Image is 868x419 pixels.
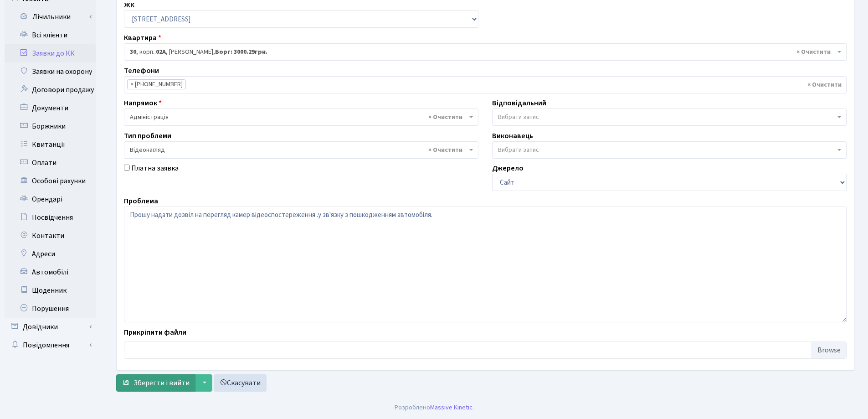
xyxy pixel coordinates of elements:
span: <b>30</b>, корп.: <b>02А</b>, Кисарець Володимир Іванович, <b>Борг: 3000.29грн.</b> [124,43,847,61]
div: Розроблено . [395,403,474,413]
label: Тип проблеми [124,130,171,141]
a: Всі клієнти [5,26,96,44]
label: Прикріпити файли [124,327,186,338]
a: Massive Kinetic [430,403,473,412]
a: Документи [5,99,96,117]
span: <b>30</b>, корп.: <b>02А</b>, Кисарець Володимир Іванович, <b>Борг: 3000.29грн.</b> [130,47,835,57]
b: Борг: 3000.29грн. [215,47,267,57]
span: Видалити всі елементи [796,47,831,57]
a: Заявки до КК [5,44,96,62]
span: Відеонагляд [130,145,467,155]
a: Контакти [5,227,96,245]
a: Порушення [5,300,96,318]
span: Адміністрація [130,113,467,122]
b: 02А [156,47,166,57]
b: 30 [130,47,136,57]
a: Щоденник [5,281,96,300]
a: Лічильники [10,8,96,26]
a: Заявки на охорону [5,62,96,81]
a: Боржники [5,117,96,135]
label: Платна заявка [131,163,179,174]
a: Оплати [5,154,96,172]
label: Джерело [492,163,524,174]
span: Вибрати запис [498,145,539,155]
span: Видалити всі елементи [807,80,842,89]
a: Орендарі [5,190,96,208]
li: +380965217878 [127,79,186,89]
span: Видалити всі елементи [428,145,462,155]
label: Виконавець [492,130,533,141]
label: Проблема [124,196,158,207]
a: Особові рахунки [5,172,96,190]
a: Квитанції [5,135,96,154]
a: Довідники [5,318,96,336]
span: Вибрати запис [498,113,539,122]
a: Повідомлення [5,336,96,354]
a: Адреси [5,245,96,263]
label: Телефони [124,65,159,76]
button: Зберегти і вийти [116,374,195,392]
a: Автомобілі [5,263,96,281]
span: × [130,80,134,89]
span: Адміністрація [124,109,478,126]
label: Відповідальний [492,98,546,109]
a: Договори продажу [5,81,96,99]
a: Скасувати [214,374,267,392]
span: Видалити всі елементи [428,113,462,122]
label: Напрямок [124,98,162,109]
a: Посвідчення [5,208,96,227]
span: Зберегти і вийти [134,378,190,388]
label: Квартира [124,32,161,43]
span: Відеонагляд [124,141,478,159]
